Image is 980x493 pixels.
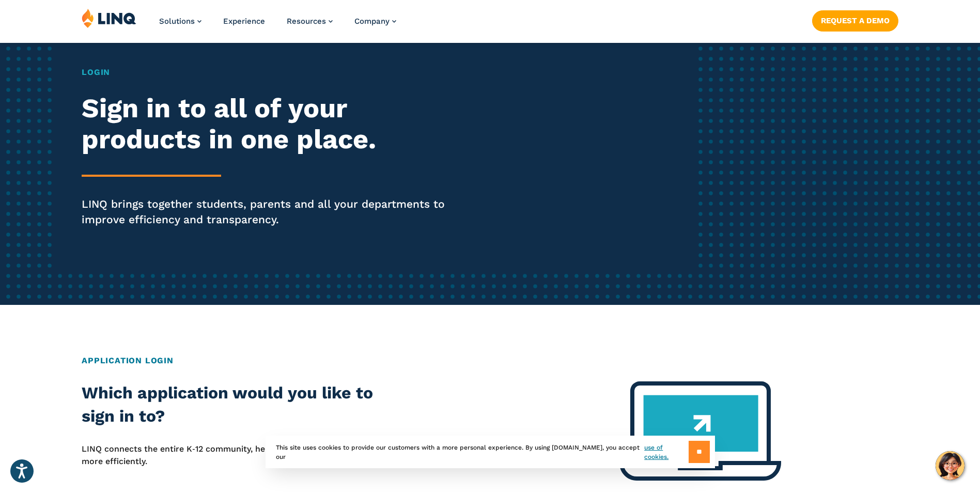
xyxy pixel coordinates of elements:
h1: Login [82,66,459,79]
a: Resources [287,17,333,26]
button: Hello, have a question? Let’s chat. [936,451,965,480]
a: Experience [223,17,265,26]
a: Request a Demo [812,10,898,31]
h2: Which application would you like to sign in to? [82,381,408,428]
div: This site uses cookies to provide our customers with a more personal experience. By using [DOMAIN... [266,436,715,468]
nav: Button Navigation [812,8,898,31]
a: Company [354,17,396,26]
h2: Application Login [82,355,898,367]
img: LINQ | K‑12 Software [82,8,136,28]
span: Resources [287,17,326,26]
a: Solutions [159,17,201,26]
span: Solutions [159,17,195,26]
h2: Sign in to all of your products in one place. [82,93,459,155]
p: LINQ brings together students, parents and all your departments to improve efficiency and transpa... [82,196,459,227]
a: use of cookies. [644,443,688,461]
span: Company [354,17,390,26]
nav: Primary Navigation [159,8,396,42]
p: LINQ connects the entire K‑12 community, helping your district to work far more efficiently. [82,443,408,468]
